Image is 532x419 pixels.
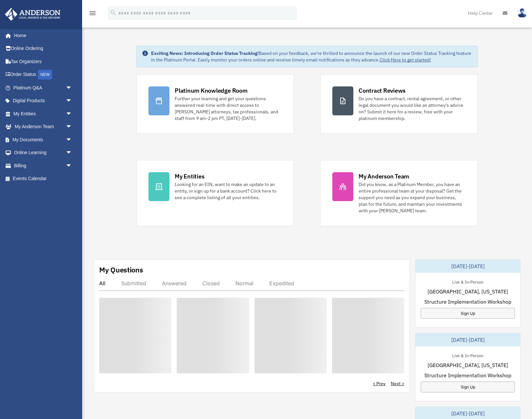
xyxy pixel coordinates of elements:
span: [GEOGRAPHIC_DATA], [US_STATE] [428,361,508,369]
a: Online Ordering [5,42,82,55]
div: Did you know, as a Platinum Member, you have an entire professional team at your disposal? Get th... [359,181,466,214]
a: menu [89,12,97,17]
img: Anderson Advisors Platinum Portal [3,8,62,21]
a: My Anderson Teamarrow_drop_down [5,120,82,133]
i: menu [89,9,97,17]
div: Further your learning and get your questions answered real-time with direct access to [PERSON_NAM... [175,95,282,122]
span: arrow_drop_down [66,133,79,147]
span: arrow_drop_down [66,159,79,173]
span: arrow_drop_down [66,107,79,121]
span: Structure Implementation Workshop [424,298,511,306]
div: Normal [235,280,254,287]
a: Tax Organizers [5,55,82,68]
div: [DATE]-[DATE] [415,333,520,346]
a: My Anderson Team Did you know, as a Platinum Member, you have an entire professional team at your... [320,160,478,226]
a: My Entities Looking for an EIN, want to make an update to an entity, or sign up for a bank accoun... [136,160,294,226]
a: Next > [391,380,404,387]
div: [DATE]-[DATE] [415,260,520,273]
div: Submitted [121,280,146,287]
img: User Pic [517,8,527,18]
a: My Documentsarrow_drop_down [5,133,82,146]
a: Click Here to get started! [380,57,431,63]
span: arrow_drop_down [66,94,79,108]
a: Digital Productsarrow_drop_down [5,94,82,107]
a: < Prev [373,380,386,387]
div: Answered [162,280,187,287]
a: Order StatusNEW [5,68,82,81]
a: My Entitiesarrow_drop_down [5,107,82,120]
strong: Exciting News: Introducing Order Status Tracking! [151,50,259,56]
a: Events Calendar [5,172,82,185]
span: arrow_drop_down [66,81,79,95]
span: [GEOGRAPHIC_DATA], [US_STATE] [428,288,508,295]
div: Platinum Knowledge Room [175,86,248,95]
span: arrow_drop_down [66,146,79,160]
a: Platinum Knowledge Room Further your learning and get your questions answered real-time with dire... [136,74,294,134]
div: Live & In-Person [447,352,489,359]
div: Expedited [269,280,294,287]
div: My Anderson Team [359,172,409,180]
div: Based on your feedback, we're thrilled to announce the launch of our new Order Status Tracking fe... [151,50,472,63]
div: All [99,280,105,287]
div: Live & In-Person [447,278,489,285]
a: Online Learningarrow_drop_down [5,146,82,159]
span: Structure Implementation Workshop [424,371,511,379]
div: Closed [202,280,220,287]
div: Do you have a contract, rental agreement, or other legal document you would like an attorney's ad... [359,95,466,122]
a: Billingarrow_drop_down [5,159,82,172]
div: My Questions [99,265,143,275]
div: Contract Reviews [359,86,406,95]
div: My Entities [175,172,204,180]
div: Looking for an EIN, want to make an update to an entity, or sign up for a bank account? Click her... [175,181,282,201]
a: Platinum Q&Aarrow_drop_down [5,81,82,94]
a: Home [5,29,79,42]
a: Sign Up [421,382,515,392]
i: search [110,9,117,16]
div: NEW [38,70,52,80]
a: Sign Up [421,308,515,319]
span: arrow_drop_down [66,120,79,134]
a: Contract Reviews Do you have a contract, rental agreement, or other legal document you would like... [320,74,478,134]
